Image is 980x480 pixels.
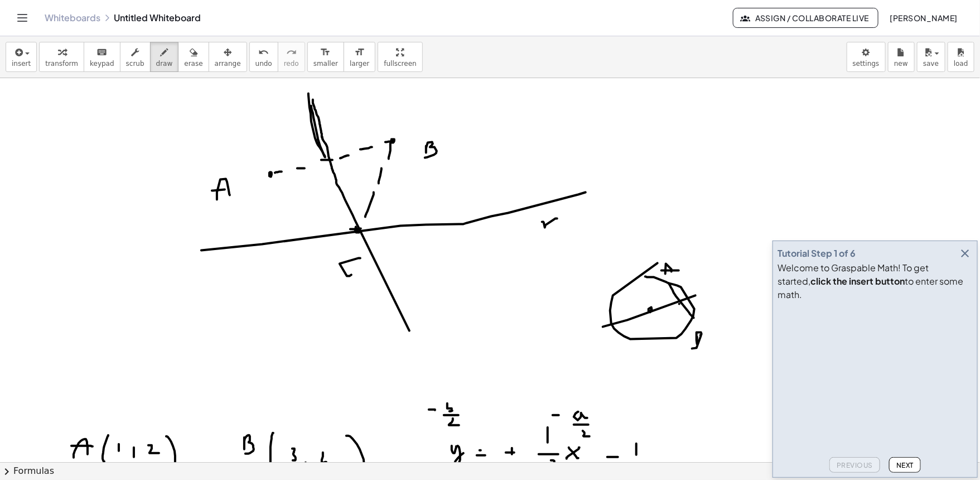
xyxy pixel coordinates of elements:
[378,42,422,72] button: fullscreen
[178,42,209,72] button: erase
[384,60,416,68] span: fullscreen
[889,457,921,473] button: Next
[150,42,179,72] button: draw
[39,42,84,72] button: transform
[778,247,856,260] div: Tutorial Step 1 of 6
[810,275,905,287] b: click the insert button
[184,60,202,68] span: erase
[215,60,241,68] span: arrange
[881,8,967,28] button: [PERSON_NAME]
[350,60,369,68] span: larger
[847,42,886,72] button: settings
[249,42,278,72] button: undoundo
[853,60,880,68] span: settings
[344,42,375,72] button: format_sizelarger
[954,60,968,68] span: load
[258,46,269,59] i: undo
[255,60,272,68] span: undo
[45,60,78,68] span: transform
[320,46,331,59] i: format_size
[209,42,247,72] button: arrange
[286,46,297,59] i: redo
[896,461,914,469] span: Next
[120,42,151,72] button: scrub
[778,261,973,301] div: Welcome to Graspable Math! To get started, to enter some math.
[126,60,144,68] span: scrub
[313,60,338,68] span: smaller
[733,8,878,28] button: Assign / Collaborate Live
[354,46,365,59] i: format_size
[45,12,100,23] a: Whiteboards
[278,42,305,72] button: redoredo
[307,42,344,72] button: format_sizesmaller
[156,60,173,68] span: draw
[6,42,37,72] button: insert
[948,42,974,72] button: load
[890,13,958,23] span: [PERSON_NAME]
[888,42,915,72] button: new
[96,46,107,59] i: keyboard
[917,42,945,72] button: save
[923,60,939,68] span: save
[13,9,31,27] button: Toggle navigation
[284,60,299,68] span: redo
[12,60,31,68] span: insert
[742,13,869,23] span: Assign / Collaborate Live
[84,42,120,72] button: keyboardkeypad
[894,60,908,68] span: new
[90,60,114,68] span: keypad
